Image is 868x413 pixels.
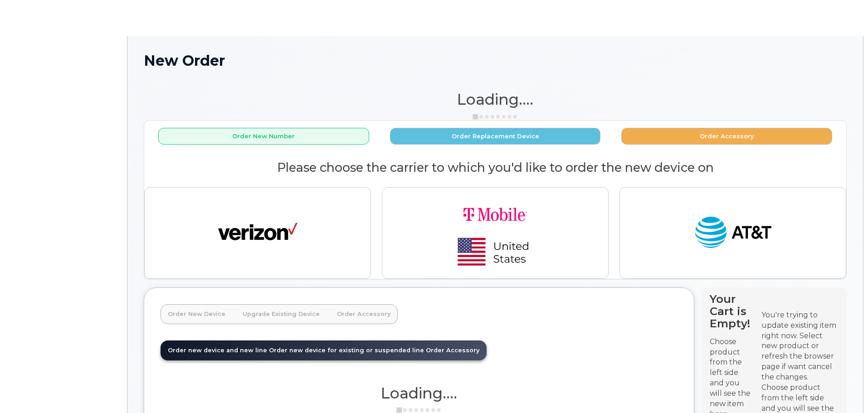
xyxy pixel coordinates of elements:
img: ajax-loader-3a6953c30dc77f0bf724df975f13086db4f4c1262e45940f03d1251963f1bf2e.gif [473,113,518,120]
img: t-mobile-78392d334a420d5b7f0e63d4fa81f6287a21d394dc80d677554bb55bbab1186f.png [432,195,559,271]
button: Order Accessory [621,128,832,145]
h2: Please choose the carrier to which you'd like to order the new device on [144,161,846,175]
span: Order new device for existing or suspended line [269,347,424,354]
span: Order new device and new line [168,347,267,354]
a: Order Accessory [330,304,398,324]
h1: New Order [144,53,847,68]
img: verizon-ab2890fd1dd4a6c9cf5f392cd2db4626a3dae38ee8226e09bcb5c993c4c79f81.png [218,213,297,253]
button: Order New Number [158,128,369,145]
a: Upgrade Existing Device [235,304,327,324]
img: at_t-fb3d24644a45acc70fc72cc47ce214d34099dfd970ee3ae2334e4251f9d920fd.png [693,213,773,253]
h1: Loading.... [161,385,678,401]
h1: Loading.... [144,91,847,107]
div: You're trying to update existing item right now. Select new product or refresh the browser page i... [761,310,839,383]
span: Order Accessory [426,347,479,354]
a: Order New Device [161,304,233,324]
h4: Your Cart is Empty! [710,293,753,330]
button: Order Replacement Device [390,128,601,145]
